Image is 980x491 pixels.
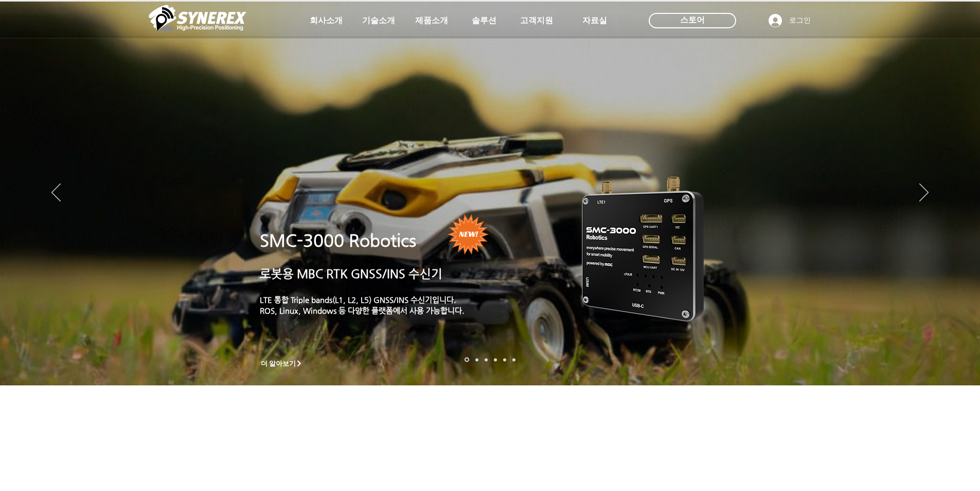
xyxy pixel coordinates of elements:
[761,11,818,30] button: 로그인
[256,357,308,370] a: 더 알아보기
[260,295,456,304] a: LTE 통합 Triple bands(L1, L2, L5) GNSS/INS 수신기입니다.
[260,231,416,250] a: SMC-3000 Robotics
[415,15,448,26] span: 제품소개
[475,358,478,361] a: 드론 8 - SMC 2000
[569,10,620,31] a: 자료실
[919,183,929,203] button: 다음
[512,358,515,361] a: 정밀농업
[649,13,736,28] div: 스토어
[485,358,488,361] a: 측량 IoT
[260,267,442,280] a: 로봇용 MBC RTK GNSS/INS 수신기
[567,161,719,334] img: KakaoTalk_20241224_155801212.png
[458,10,510,31] a: 솔루션
[406,10,457,31] a: 제품소개
[494,358,497,361] a: 자율주행
[362,15,395,26] span: 기술소개
[51,183,61,203] button: 이전
[310,15,343,26] span: 회사소개
[149,3,246,33] img: 씨너렉스_White_simbol_대지 1.png
[520,15,553,26] span: 고객지원
[472,15,496,26] span: 솔루션
[503,358,506,361] a: 로봇
[260,306,465,315] a: ROS, Linux, Windows 등 다양한 플랫폼에서 사용 가능합니다.
[461,358,519,362] nav: 슬라이드
[261,359,296,368] span: 더 알아보기
[582,15,607,26] span: 자료실
[353,10,404,31] a: 기술소개
[465,358,469,362] a: 로봇- SMC 2000
[786,15,814,26] span: 로그인
[300,10,352,31] a: 회사소개
[511,10,562,31] a: 고객지원
[680,14,705,26] span: 스토어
